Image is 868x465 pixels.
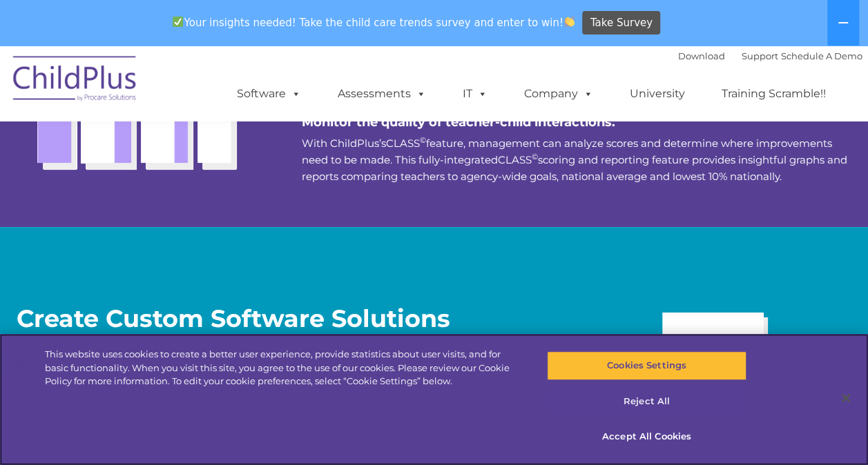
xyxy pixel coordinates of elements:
[532,152,538,161] sup: ©
[547,422,746,451] button: Accept All Cookies
[590,11,653,35] span: Take Survey
[547,387,746,416] button: Reject All
[781,50,862,61] a: Schedule A Demo
[167,9,581,36] span: Your insights needed! Take the child care trends survey and enter to win!
[302,137,847,183] span: With ChildPlus’s feature, management can analyze scores and determine where improvements need to ...
[45,348,521,388] div: This website uses cookies to create a better user experience, provide statistics about user visit...
[6,46,144,115] img: ChildPlus by Procare Solutions
[678,50,725,61] a: Download
[386,137,420,150] a: CLASS
[708,80,840,108] a: Training Scramble!!
[831,383,861,413] button: Close
[17,304,450,333] strong: Create Custom Software Solutions
[302,115,615,130] span: Monitor the quality of teacher-child interactions.
[678,50,862,61] font: |
[223,80,315,108] a: Software
[510,80,607,108] a: Company
[420,135,426,145] sup: ©
[616,80,699,108] a: University
[564,17,575,27] img: 👏
[449,80,501,108] a: IT
[324,80,440,108] a: Assessments
[547,351,746,380] button: Cookies Settings
[742,50,778,61] a: Support
[498,153,532,166] a: CLASS
[173,17,183,27] img: ✅
[582,11,660,35] a: Take Survey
